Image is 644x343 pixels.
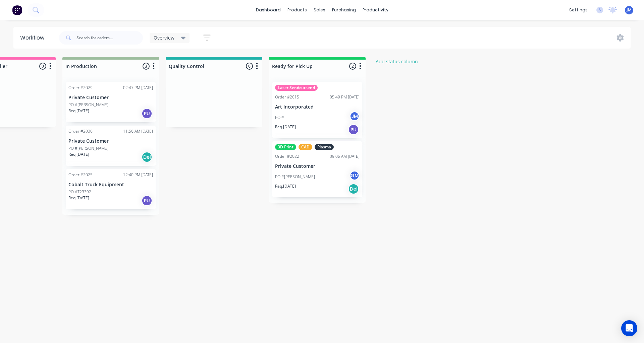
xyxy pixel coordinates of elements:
div: Order #203011:56 AM [DATE]Private CustomerPO #[PERSON_NAME]Req.[DATE]Del [66,126,156,166]
div: JM [350,111,360,121]
p: Private Customer [275,163,360,169]
div: purchasing [329,5,359,15]
div: Order #202512:40 PM [DATE]Cobalt Truck EquipmentPO #T23392Req.[DATE]PU [66,169,156,209]
p: PO #[PERSON_NAME] [275,174,315,180]
div: Plasma [315,144,334,150]
div: Laser Sendcutsend [275,85,318,91]
div: GM [350,170,360,181]
p: Req. [DATE] [68,108,89,114]
div: Open Intercom Messenger [621,320,637,336]
p: Req. [DATE] [68,151,89,157]
div: Del [348,184,359,194]
div: Order #2015 [275,94,299,100]
input: Search for orders... [76,31,143,45]
div: sales [310,5,329,15]
p: Private Customer [68,138,153,144]
div: Order #2022 [275,153,299,159]
div: Laser SendcutsendOrder #201505:49 PM [DATE]Art IncorporatedPO #JMReq.[DATE]PU [272,82,362,138]
a: dashboard [253,5,284,15]
div: 02:47 PM [DATE] [123,85,153,91]
div: Order #2025 [68,172,93,178]
div: 09:05 AM [DATE] [330,153,360,159]
div: PU [142,195,152,206]
span: JM [627,7,632,13]
div: productivity [359,5,392,15]
div: Del [142,152,152,162]
div: 3D PrintCADPlasmaOrder #202209:05 AM [DATE]Private CustomerPO #[PERSON_NAME]GMReq.[DATE]Del [272,141,362,197]
div: Workflow [20,34,48,42]
p: Art Incorporated [275,104,360,110]
div: products [284,5,310,15]
div: 12:40 PM [DATE] [123,172,153,178]
button: Add status column [372,57,422,66]
img: Factory [12,5,22,15]
div: 11:56 AM [DATE] [123,128,153,134]
div: CAD [299,144,312,150]
p: PO #[PERSON_NAME] [68,102,108,108]
div: Order #202902:47 PM [DATE]Private CustomerPO #[PERSON_NAME]Req.[DATE]PU [66,82,156,122]
p: Cobalt Truck Equipment [68,182,153,188]
div: 05:49 PM [DATE] [330,94,360,100]
p: PO #T23392 [68,189,91,195]
p: Req. [DATE] [275,124,296,130]
p: Req. [DATE] [68,195,89,201]
div: settings [566,5,591,15]
div: PU [348,124,359,135]
p: PO # [275,115,284,121]
div: 3D Print [275,144,296,150]
p: PO #[PERSON_NAME] [68,145,108,151]
div: Order #2029 [68,85,93,91]
div: PU [142,108,152,119]
div: Order #2030 [68,128,93,134]
span: Overview [154,34,174,41]
p: Req. [DATE] [275,183,296,189]
p: Private Customer [68,95,153,100]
